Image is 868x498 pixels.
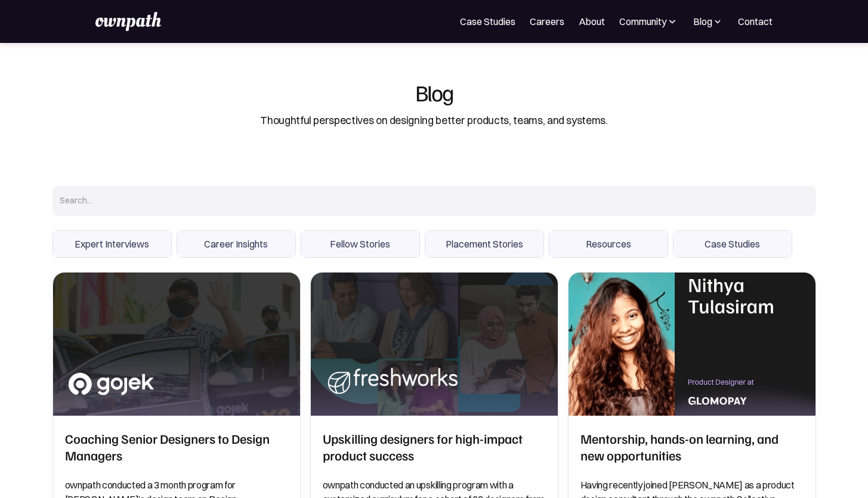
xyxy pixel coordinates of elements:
[52,186,816,216] input: Search...
[260,113,607,128] div: Thoughtful perspectives on designing better products, teams, and systems.
[530,14,564,29] a: Careers
[549,231,668,257] span: Resources
[425,231,543,257] span: Placement Stories
[569,273,816,416] img: Mentorship, hands-on learning, and new opportunities
[579,14,605,29] a: About
[53,231,171,257] span: Expert Interviews
[323,430,546,463] h2: Upskilling designers for high-impact product success
[460,14,515,29] a: Case Studies
[674,231,792,257] span: Case Studies
[53,273,300,416] img: Coaching Senior Designers to Design Managers
[619,14,666,29] div: Community
[580,430,804,463] h2: Mentorship, hands-on learning, and new opportunities
[311,273,558,416] img: Upskilling designers for high-impact product success
[693,14,712,29] div: Blog
[738,14,773,29] a: Contact
[177,231,295,257] span: Career Insights
[65,430,288,463] h2: Coaching Senior Designers to Design Managers
[415,81,453,104] div: Blog
[301,231,419,257] span: Fellow Stories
